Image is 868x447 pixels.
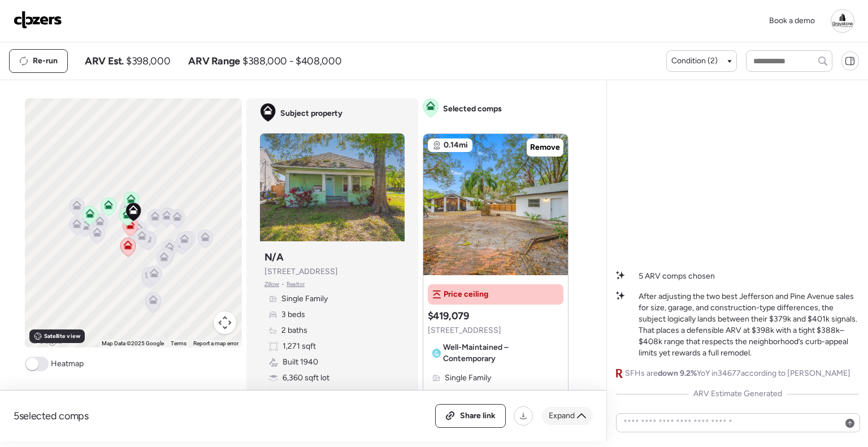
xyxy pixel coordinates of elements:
span: $388,000 - $408,000 [242,54,341,68]
span: 2 beds [445,388,468,400]
a: Report a map error [193,340,238,346]
span: 0.14mi [444,140,468,151]
span: Built 1940 [283,357,318,368]
a: Terms (opens in new tab) [171,340,186,346]
span: Frame [283,388,305,400]
span: Book a demo [769,16,815,25]
p: 5 ARV comps chosen [639,271,715,282]
span: Map Data ©2025 Google [102,340,164,346]
span: $398,000 [126,54,170,68]
span: Heatmap [51,358,84,370]
span: Re-run [33,55,58,67]
span: Expand [549,410,575,422]
h3: $419,079 [428,309,469,323]
span: Subject property [280,108,342,119]
span: Share link [460,410,496,422]
span: Selected comps [443,103,502,115]
span: Single Family [445,372,491,384]
span: down 9.2% [658,368,697,378]
span: Satellite view [44,332,80,341]
span: ARV Range [188,54,240,68]
span: Single Family [281,293,328,305]
span: ARV Est. [85,54,124,68]
span: ARV Estimate Generated [693,388,782,400]
img: Google [28,333,65,348]
span: Zillow [264,280,280,289]
span: [STREET_ADDRESS] [264,266,338,277]
span: SFHs are YoY in 34677 according to [PERSON_NAME] [625,368,850,379]
span: Remove [530,142,560,153]
span: 1,271 sqft [283,341,316,352]
span: Condition (2) [671,55,718,67]
span: 6,360 sqft lot [283,372,329,384]
span: 5 selected comps [14,409,89,423]
h3: N/A [264,250,284,264]
span: 3 beds [281,309,305,320]
span: • [281,280,284,289]
a: Open this area in Google Maps (opens a new window) [28,333,65,348]
span: Price ceiling [444,289,488,300]
span: -1 [473,388,480,400]
span: 2 baths [281,325,307,336]
span: Realtor [287,280,305,289]
span: Well-Maintained – Contemporary [443,342,559,364]
p: After adjusting the two best Jefferson and Pine Avenue sales for size, garage, and construction-t... [639,291,859,359]
img: Logo [14,11,62,29]
span: [STREET_ADDRESS] [428,325,501,336]
button: Map camera controls [214,311,236,334]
